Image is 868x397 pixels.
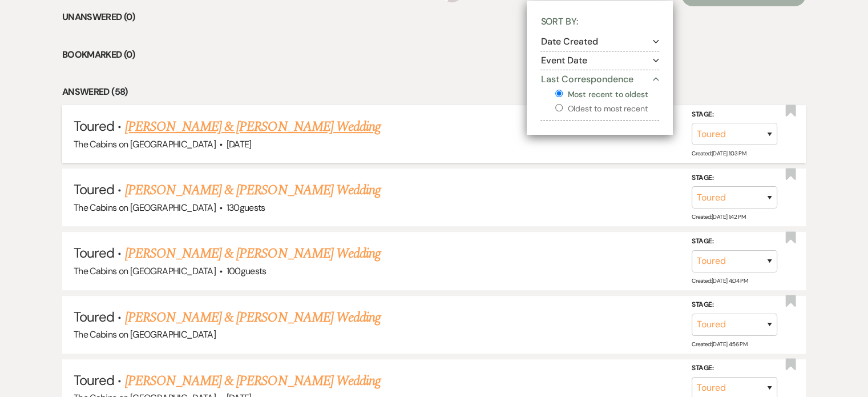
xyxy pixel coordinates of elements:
a: [PERSON_NAME] & [PERSON_NAME] Wedding [125,307,381,328]
input: Most recent to oldest [555,90,563,97]
li: Answered (58) [62,85,806,99]
button: Last Correspondence [540,75,659,84]
li: Bookmarked (0) [62,47,806,62]
li: Unanswered (0) [62,10,806,25]
span: 100 guests [226,265,266,277]
span: Created: [DATE] 4:04 PM [692,276,748,284]
input: Oldest to most recent [555,104,563,111]
label: Stage: [692,362,777,375]
a: [PERSON_NAME] & [PERSON_NAME] Wedding [125,180,381,200]
label: Stage: [692,299,777,311]
p: Sort By: [540,14,659,33]
label: Oldest to most recent [555,102,659,116]
button: Date Created [540,37,659,46]
span: The Cabins on [GEOGRAPHIC_DATA] [74,202,216,214]
button: Event Date [540,56,659,65]
label: Stage: [692,235,777,248]
span: Toured [74,181,114,198]
label: Stage: [692,109,777,121]
span: 130 guests [226,202,265,214]
span: Toured [74,371,114,389]
label: Stage: [692,172,777,185]
a: [PERSON_NAME] & [PERSON_NAME] Wedding [125,117,381,137]
label: Most recent to oldest [555,87,659,102]
a: [PERSON_NAME] & [PERSON_NAME] Wedding [125,371,381,391]
span: Created: [DATE] 4:56 PM [692,340,747,348]
span: The Cabins on [GEOGRAPHIC_DATA] [74,328,216,340]
span: Created: [DATE] 1:42 PM [692,213,745,220]
span: The Cabins on [GEOGRAPHIC_DATA] [74,138,216,150]
span: Toured [74,308,114,326]
span: Toured [74,244,114,262]
span: Toured [74,117,114,135]
span: [DATE] [226,138,251,150]
a: [PERSON_NAME] & [PERSON_NAME] Wedding [125,243,381,264]
span: Created: [DATE] 1:03 PM [692,150,746,157]
span: The Cabins on [GEOGRAPHIC_DATA] [74,265,216,277]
